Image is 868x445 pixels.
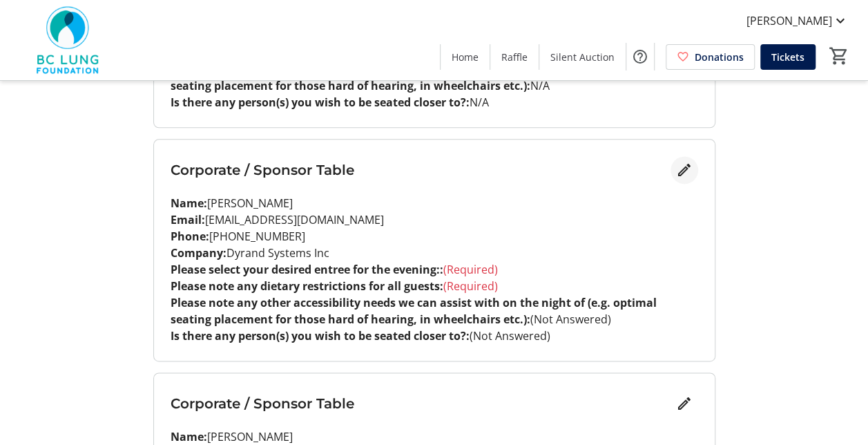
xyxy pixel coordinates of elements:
[171,262,443,277] strong: Please select your desired entree for the evening::
[666,44,755,70] a: Donations
[671,156,698,184] button: Edit
[441,44,490,70] a: Home
[550,50,615,64] span: Silent Auction
[171,429,207,444] strong: Name:
[452,50,479,64] span: Home
[530,312,611,327] span: (Not Answered)
[171,229,209,244] strong: Phone:
[171,228,698,245] p: [PHONE_NUMBER]
[171,428,698,445] p: [PERSON_NAME]
[171,245,698,261] p: Dyrand Systems Inc
[671,390,698,417] button: Edit
[171,212,205,227] strong: Email:
[171,393,671,414] h3: Corporate / Sponsor Table
[746,12,832,29] span: [PERSON_NAME]
[443,278,498,294] span: (Required)
[443,262,498,277] span: (Required)
[8,6,131,75] img: BC Lung Foundation's Logo
[171,160,671,180] h3: Corporate / Sponsor Table
[171,245,226,261] strong: Company:
[470,328,550,343] span: (Not Answered)
[171,195,698,211] p: [PERSON_NAME]
[760,44,816,70] a: Tickets
[171,295,657,327] strong: Please note any other accessibility needs we can assist with on the night of (e.g. optimal seatin...
[771,50,804,64] span: Tickets
[490,44,539,70] a: Raffle
[501,50,528,64] span: Raffle
[695,50,744,64] span: Donations
[171,211,698,228] p: [EMAIL_ADDRESS][DOMAIN_NAME]
[171,196,207,211] strong: Name:
[171,328,470,343] strong: Is there any person(s) you wish to be seated closer to?:
[827,44,851,68] button: Cart
[171,95,470,110] strong: Is there any person(s) you wish to be seated closer to?:
[171,278,443,294] strong: Please note any dietary restrictions for all guests:
[735,10,860,32] button: [PERSON_NAME]
[171,94,698,111] p: N/A
[539,44,626,70] a: Silent Auction
[626,43,654,70] button: Help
